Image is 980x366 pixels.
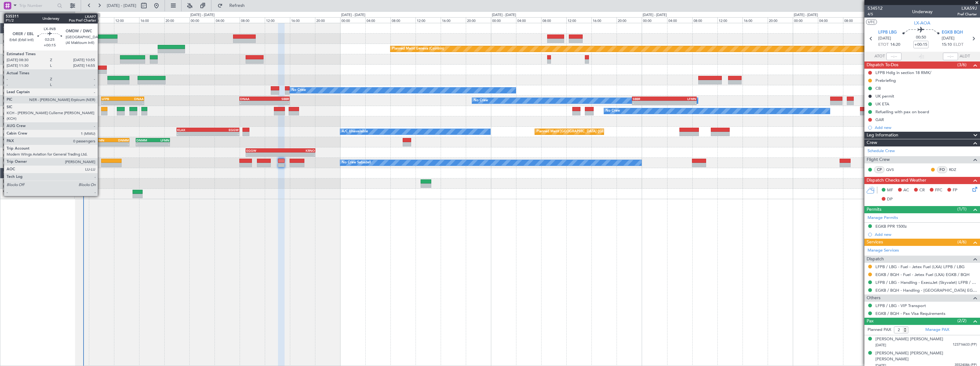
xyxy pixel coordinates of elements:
[875,93,894,99] div: UK permit
[3,66,15,69] span: LX-INB
[953,342,977,347] span: 123716633 (PP)
[3,50,19,54] a: LFPB/LBG
[743,17,768,23] div: 16:00
[95,142,112,146] div: -
[942,42,952,48] span: 15:10
[107,3,136,8] span: [DATE] - [DATE]
[153,138,169,142] div: LFMN
[102,97,123,101] div: LFPB
[3,132,19,137] a: LFPB/LBG
[3,60,22,65] a: LFMN/NCE
[867,256,884,263] span: Dispatch
[3,55,15,59] span: T7-EMI
[3,184,23,189] a: EDDM/MUC
[3,117,39,121] a: 9H-YAAGlobal 5000
[768,17,793,23] div: 20:00
[114,17,139,23] div: 12:00
[919,187,925,194] span: CR
[867,318,874,325] span: Pax
[341,13,365,18] div: [DATE] - [DATE]
[3,45,36,49] a: T7-EAGLFalcon 8X
[875,232,977,237] div: Add new
[189,17,215,23] div: 00:00
[3,66,53,69] a: LX-INBFalcon 900EX EASy II
[867,294,880,302] span: Others
[875,78,896,83] div: Prebriefing
[291,86,306,95] div: No Crew
[390,17,416,23] div: 08:00
[953,42,963,48] span: ELDT
[874,53,885,60] span: ATOT
[3,34,44,38] a: T7-DYNChallenger 604
[315,17,340,23] div: 20:00
[3,107,16,111] span: 9H-LPZ
[935,187,942,194] span: FFC
[886,53,901,60] input: --:--
[867,206,881,213] span: Permits
[122,101,144,105] div: -
[3,179,59,183] a: [PERSON_NAME]Citation Bravo
[240,101,264,105] div: -
[19,1,55,10] input: Trip Number
[416,17,441,23] div: 12:00
[957,239,966,245] span: (4/6)
[875,343,886,347] span: [DATE]
[633,101,664,105] div: -
[3,153,19,158] a: LFPB/LBG
[265,17,290,23] div: 12:00
[643,13,667,18] div: [DATE] - [DATE]
[633,97,664,101] div: SBBR
[566,17,591,23] div: 12:00
[875,280,977,285] a: LFPB / LBG - Handling - ExecuJet (Skyvalet) LFPB / LBG
[875,109,929,114] div: Refuelling with pax on board
[875,336,943,342] div: [PERSON_NAME] [PERSON_NAME]
[64,17,89,23] div: 04:00
[914,20,930,26] span: LX-AOA
[491,17,516,23] div: 00:00
[3,34,17,38] span: T7-DYN
[878,42,889,48] span: ETOT
[664,97,696,101] div: LFMN
[3,76,17,80] span: LX-GBH
[3,97,17,100] span: F-HECD
[3,122,20,127] a: FCBB/BZV
[264,101,289,105] div: -
[874,166,885,173] div: CP
[606,106,620,116] div: No Crew
[122,97,144,101] div: DNAA
[868,215,898,221] a: Manage Permits
[3,91,19,96] a: LFPB/LBG
[3,70,22,75] a: EDLW/DTM
[536,127,635,136] div: Planned Maint [GEOGRAPHIC_DATA] ([GEOGRAPHIC_DATA])
[867,177,926,184] span: Dispatch Checks and Weather
[340,17,365,23] div: 00:00
[878,29,897,36] span: LFPB LBG
[112,142,129,146] div: -
[139,17,164,23] div: 16:00
[3,163,40,168] a: [PERSON_NAME]/QSA
[208,128,239,132] div: EGGW
[290,17,315,23] div: 16:00
[667,17,692,23] div: 04:00
[960,53,970,60] span: ALDT
[177,132,208,136] div: -
[867,156,890,163] span: Flight Crew
[875,224,907,229] div: EGKB PPR 1500z
[925,327,949,333] a: Manage PAX
[208,132,239,136] div: -
[541,17,566,23] div: 08:00
[215,1,252,11] button: Refresh
[102,101,123,105] div: -
[7,12,68,22] button: All Aircraft
[692,17,717,23] div: 08:00
[3,190,30,194] span: OO-ROK (SUB)
[280,149,315,152] div: KRNO
[957,5,977,12] span: LXA59J
[916,34,926,41] span: 00:50
[957,206,966,212] span: (1/1)
[95,138,112,142] div: LFMN
[280,153,315,156] div: -
[215,17,240,23] div: 04:00
[3,128,18,131] span: CS-DOU
[112,138,129,142] div: DNMM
